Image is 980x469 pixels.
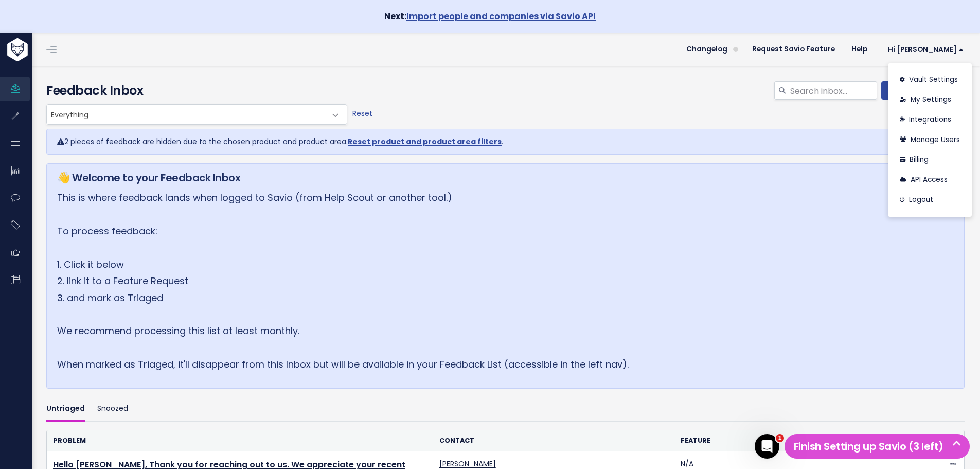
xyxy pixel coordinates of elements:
p: This is where feedback lands when logged to Savio (from Help Scout or another tool.) To process f... [57,189,931,373]
input: Search inbox... [789,81,877,100]
a: Hi [PERSON_NAME] [876,42,972,58]
span: Everything [46,104,347,125]
img: logo-white.9d6f32f41409.svg [5,38,84,61]
a: Untriaged [46,397,85,421]
a: Logout [892,190,968,210]
a: Billing [892,150,968,170]
h5: Finish Setting up Savio (3 left) [789,439,965,454]
th: Feature [674,430,916,451]
a: Request Savio Feature [744,42,843,57]
a: Manage Users [892,130,968,150]
ul: Filter feature requests [46,397,965,421]
th: Contact [433,430,674,451]
a: My Settings [892,90,968,110]
a: Import people and companies via Savio API [406,10,596,22]
a: Integrations [892,110,968,130]
span: Changelog [686,46,727,53]
a: API Access [892,170,968,190]
a: Reset [352,108,372,118]
a: Reset product and product area filters [348,136,502,147]
iframe: Intercom live chat [755,434,779,459]
strong: Next: [384,10,596,22]
span: 1 [776,434,784,442]
div: Hi [PERSON_NAME] [888,63,972,217]
a: New Feedback [881,81,965,100]
h4: Feedback Inbox [46,81,965,100]
a: [PERSON_NAME] [439,459,496,469]
th: Problem [47,430,433,451]
span: Hi [PERSON_NAME] [888,46,964,54]
span: Everything [47,105,326,124]
div: 2 pieces of feedback are hidden due to the chosen product and product area. . [46,129,965,155]
h5: 👋 Welcome to your Feedback Inbox [57,170,931,185]
a: Help [843,42,876,57]
a: Snoozed [97,397,128,421]
a: Vault Settings [892,70,968,90]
